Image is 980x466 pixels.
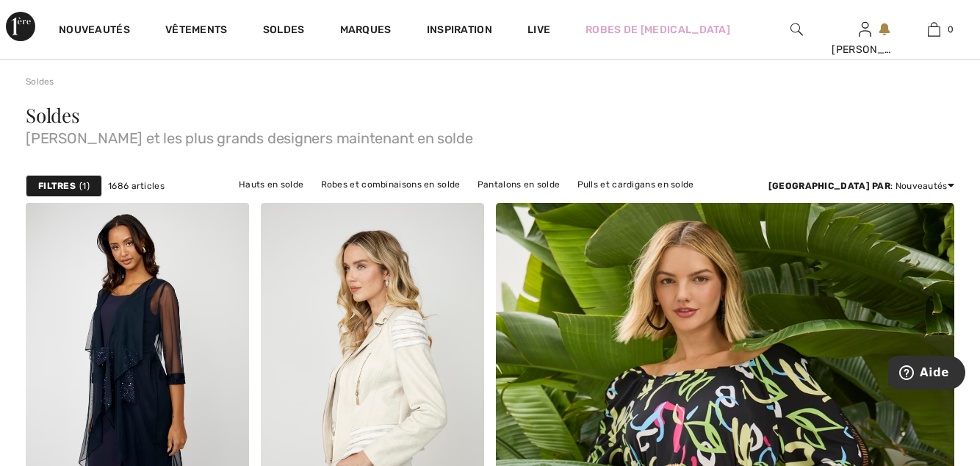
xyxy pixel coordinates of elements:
a: Live [527,22,550,37]
a: Marques [340,24,392,39]
strong: [GEOGRAPHIC_DATA] par [768,181,890,191]
a: Vêtements [165,24,228,39]
a: 0 [901,21,968,38]
iframe: Ouvre un widget dans lequel vous pouvez trouver plus d’informations [888,356,965,392]
div: : Nouveautés [768,179,954,193]
span: 1686 articles [108,179,165,193]
a: Pulls et cardigans en solde [570,175,702,194]
img: Mes infos [859,21,871,38]
strong: Filtres [38,179,76,193]
div: [PERSON_NAME] [832,42,898,57]
a: Se connecter [859,22,871,36]
a: Hauts en solde [231,175,311,194]
a: Pantalons en solde [470,175,567,194]
a: Robes et combinaisons en solde [314,175,468,194]
span: 0 [948,23,954,36]
a: Vestes et blazers en solde [284,194,413,213]
span: Inspiration [427,24,492,39]
a: Soldes [26,76,54,87]
span: 1 [79,179,90,193]
a: Robes de [MEDICAL_DATA] [586,22,730,37]
img: recherche [790,21,803,38]
a: Vêtements d'extérieur en solde [497,194,649,213]
a: Jupes en solde [415,194,495,213]
span: [PERSON_NAME] et les plus grands designers maintenant en solde [26,125,954,146]
a: Soldes [263,24,305,39]
img: 1ère Avenue [6,12,35,41]
span: Soldes [26,102,80,128]
img: Mon panier [928,21,940,38]
a: Nouveautés [59,24,130,39]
